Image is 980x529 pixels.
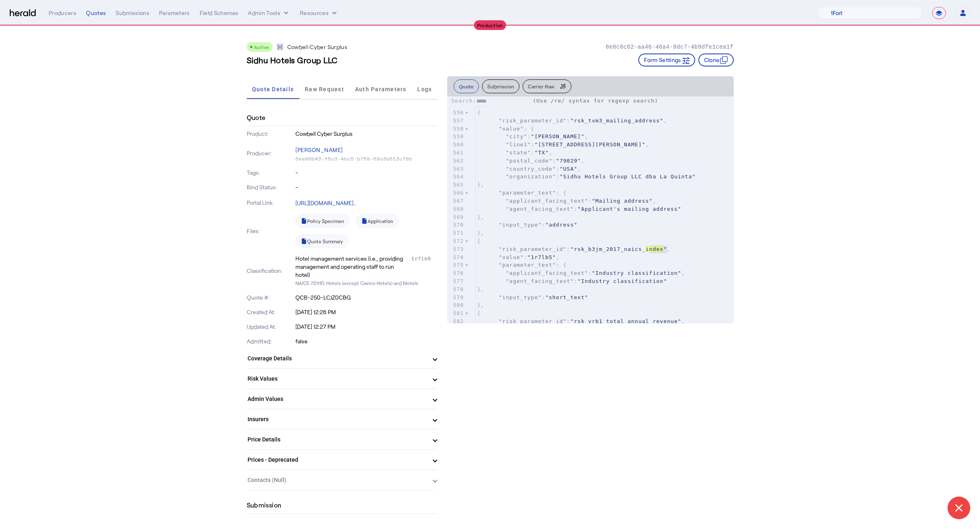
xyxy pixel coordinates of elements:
[570,318,681,324] span: "rsk_vrb1_total_annual_revenue"
[247,409,437,429] mat-expansion-panel-header: Insurers
[305,86,344,92] span: Raw Request
[506,278,574,284] span: "agent_facing_text"
[577,206,681,212] span: "Applicant's mailing address"
[477,198,656,204] span: : ,
[506,133,528,139] span: "city"
[454,79,479,93] button: Quote
[447,96,734,323] herald-code-block: quote
[447,245,465,253] div: 573
[474,20,506,30] div: Production
[506,198,588,204] span: "applicant_facing_text"
[477,173,696,180] span: :
[477,158,585,164] span: : ,
[560,173,696,180] span: "Sidhu Hotels Group LLC dba La Quinta"
[477,318,685,324] span: : ,
[506,270,588,276] span: "applicant_facing_text"
[570,118,663,124] span: "rsk_tvm3_mailing_address"
[477,133,588,139] span: : ,
[447,277,465,285] div: 577
[247,149,294,157] p: Producer:
[533,98,658,104] span: (Use /re/ syntax for regexp search)
[247,349,437,368] mat-expansion-panel-header: Coverage Details
[477,270,685,276] span: : ,
[506,206,574,212] span: "agent_facing_text"
[447,309,465,317] div: 581
[477,278,667,284] span: :
[477,222,577,228] span: :
[531,133,584,139] span: "[PERSON_NAME]"
[248,415,427,424] mat-panel-title: Insurers
[506,166,556,172] span: "country_code"
[506,173,556,180] span: "organization"
[295,156,437,162] p: 6ee00b43-f5c3-4bc5-b759-69a3b613c70b
[477,141,649,148] span: : ,
[477,109,481,116] span: {
[477,166,581,172] span: : ,
[295,337,437,345] p: false
[638,54,695,66] button: Form Settings
[248,354,427,363] mat-panel-title: Coverage Details
[447,141,465,149] div: 560
[247,169,294,177] p: Tags:
[499,318,567,324] span: "risk_parameter_id"
[447,189,465,197] div: 566
[451,98,529,104] label: Search:
[447,317,465,326] div: 582
[295,144,437,156] p: [PERSON_NAME]
[295,255,410,279] div: Hotel management services (i.e., providing management and operating staff to run hotel)
[499,190,556,196] span: "parameter_text"
[477,310,481,316] span: {
[663,246,667,252] span: "
[477,262,567,268] span: : {
[10,9,36,17] img: Herald Logo
[252,86,294,92] span: Quote Details
[477,206,681,212] span: :
[355,86,407,92] span: Auth Parameters
[295,183,437,191] p: -
[447,205,465,213] div: 568
[300,9,338,17] button: Resources dropdown menu
[545,294,588,300] span: "short_text"
[560,166,577,172] span: "USA"
[447,285,465,293] div: 578
[295,234,348,248] a: Quote Summary
[447,237,465,245] div: 572
[447,157,465,165] div: 562
[295,169,437,177] p: -
[247,183,294,191] p: Bind Status:
[477,302,485,308] span: },
[447,109,465,117] div: 556
[247,337,294,345] p: Admitted:
[247,199,294,207] p: Portal Link:
[476,97,529,105] input: Search:
[447,253,465,261] div: 574
[447,133,465,141] div: 559
[447,261,465,269] div: 575
[447,301,465,309] div: 580
[295,214,349,228] a: Policy Specimen
[254,44,269,50] span: Active
[447,165,465,173] div: 563
[248,395,427,403] mat-panel-title: Admin Values
[534,150,549,156] span: "TX"
[200,9,239,17] div: Field Schemas
[592,270,681,276] span: "Industry classification"
[295,279,437,287] p: NAICS 721110: Hotels (except Casino Hotels) and Motels
[248,9,290,17] button: internal dropdown menu
[447,229,465,237] div: 571
[247,308,294,316] p: Created At:
[447,149,465,157] div: 561
[295,199,356,206] a: [URL][DOMAIN_NAME]..
[295,130,437,138] p: Cowbell Cyber Surplus
[499,126,524,132] span: "value"
[447,117,465,125] div: 557
[247,369,437,388] mat-expansion-panel-header: Risk Values
[447,293,465,302] div: 579
[247,323,294,331] p: Updated At:
[295,293,437,302] p: QCB-250-LCJZ0CBG
[477,190,567,196] span: : {
[247,500,282,510] h4: Submission
[447,269,465,277] div: 576
[506,158,553,164] span: "postal_code"
[506,141,531,148] span: "line1"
